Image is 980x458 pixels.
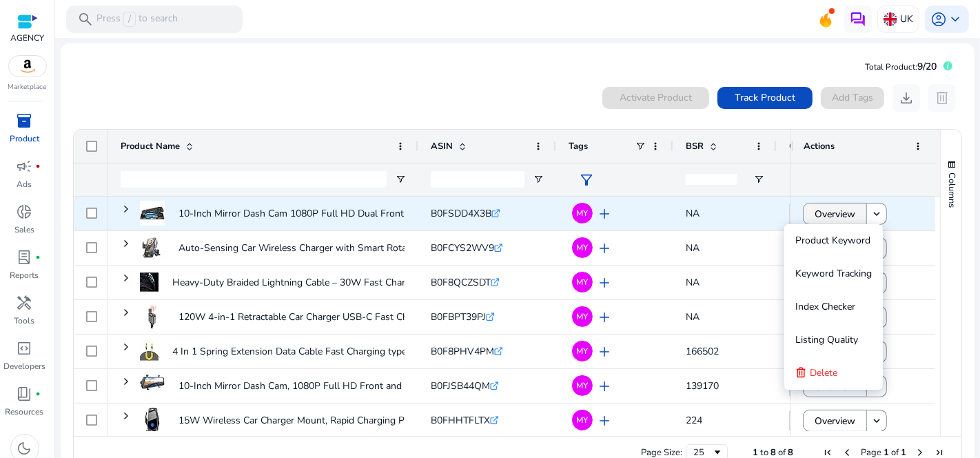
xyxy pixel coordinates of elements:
[14,315,35,327] p: Tools
[577,347,589,355] span: MY
[36,163,41,169] span: fiber_manual_record
[123,12,136,27] span: /
[795,267,872,280] span: Keyword Tracking
[795,234,870,247] span: Product Keyword
[431,310,486,323] span: B0FBPT39PJ
[178,234,480,262] p: Auto-Sensing Car Wireless Charger with Smart Rotation - 15W fast...
[14,223,34,236] p: Sales
[930,11,947,28] span: account_circle
[686,207,700,220] span: NA
[140,304,165,329] img: 414qQThkXiL._AC_US40_.jpg
[577,243,589,252] span: MY
[810,366,837,379] span: Delete
[140,408,165,432] img: 41DvA49HebL._AC_US40_.jpg
[753,174,764,185] button: Open Filter Menu
[36,391,41,397] span: fiber_manual_record
[569,140,588,152] span: Tags
[815,407,855,435] span: Overview
[17,249,33,266] span: lab_profile
[795,333,858,346] span: Listing Quality
[140,270,159,295] img: 41B196KKOaL._SX38_SY50_CR,0,0,38,50_.jpg
[577,209,589,217] span: MY
[934,447,945,458] div: Last Page
[3,360,45,372] p: Developers
[865,61,917,72] span: Total Product:
[892,84,920,112] button: download
[17,440,33,457] span: dark_mode
[178,406,467,435] p: 15W Wireless Car Charger Mount, Rapid Charging Phone Holder,...
[686,379,719,392] span: 139170
[841,447,853,458] div: Previous Page
[686,241,700,255] span: NA
[686,414,702,427] span: 224
[178,199,488,228] p: 10-Inch Mirror Dash Cam 1080P Full HD Dual Front and Rear Camera,...
[686,276,700,289] span: NA
[822,447,833,458] div: First Page
[789,410,868,431] a: Moderate - High
[431,414,490,427] span: B0FHHTFLTX
[172,337,465,366] p: 4 In 1 Spring Extension Data Cable Fast Charging type C/usb/micro...
[577,278,589,286] span: MY
[686,140,704,152] span: BSR
[789,140,861,152] span: Opportunity Score
[178,303,478,331] p: 120W 4-in-1 Retractable Car Charger USB-C Fast Charging Adapter...
[9,56,46,77] img: amazon.svg
[431,379,490,392] span: B0FJSB44QM
[789,203,868,224] a: Moderate - High
[803,203,867,225] button: Overview
[36,255,41,260] span: fiber_manual_record
[717,87,813,109] button: Track Product
[946,172,958,208] span: Columns
[870,208,883,220] mat-icon: keyboard_arrow_down
[17,295,33,311] span: handyman
[596,275,613,291] span: add
[17,158,33,175] span: campaign
[96,12,178,27] p: Press to search
[898,90,915,106] span: download
[686,310,700,323] span: NA
[431,207,491,220] span: B0FSDD4X3B
[17,112,33,129] span: inventory_2
[140,201,165,226] img: 41Nk8SZFU5L._AC_US40_.jpg
[17,203,33,220] span: donut_small
[395,174,406,185] button: Open Filter Menu
[686,345,719,358] span: 166502
[140,339,159,364] img: 31kx26uoaRL._SX38_SY50_CR,0,0,38,50_.jpg
[900,7,913,31] p: UK
[870,415,883,427] mat-icon: keyboard_arrow_down
[795,300,855,313] span: Index Checker
[577,381,589,390] span: MY
[803,410,867,432] button: Overview
[140,373,165,398] img: 41UV9rMu0dL._AC_US40_.jpg
[431,140,453,152] span: ASIN
[8,82,47,92] p: Marketplace
[596,309,613,326] span: add
[947,11,963,28] span: keyboard_arrow_down
[10,32,44,44] p: AGENCY
[431,345,494,358] span: B0F8PHV4PM
[121,171,387,188] input: Product Name Filter Input
[596,343,613,360] span: add
[884,12,897,26] img: uk.svg
[77,11,94,28] span: search
[735,90,795,105] span: Track Product
[172,268,476,297] p: Heavy-Duty Braided Lightning Cable – 30W Fast Charging USB Lead...
[815,200,855,228] span: Overview
[140,235,165,260] img: 41bZKQZRHjL._AC_US40_.jpg
[17,340,33,357] span: code_blocks
[596,412,613,429] span: add
[431,171,524,188] input: ASIN Filter Input
[577,416,589,424] span: MY
[596,378,613,395] span: add
[803,375,867,397] button: Overview
[533,174,544,185] button: Open Filter Menu
[917,60,937,73] span: 9/20
[10,132,39,145] p: Product
[17,178,32,190] p: Ads
[596,240,613,257] span: add
[6,406,44,418] p: Resources
[121,140,180,152] span: Product Name
[17,386,33,402] span: book_4
[915,447,926,458] div: Next Page
[804,140,835,152] span: Actions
